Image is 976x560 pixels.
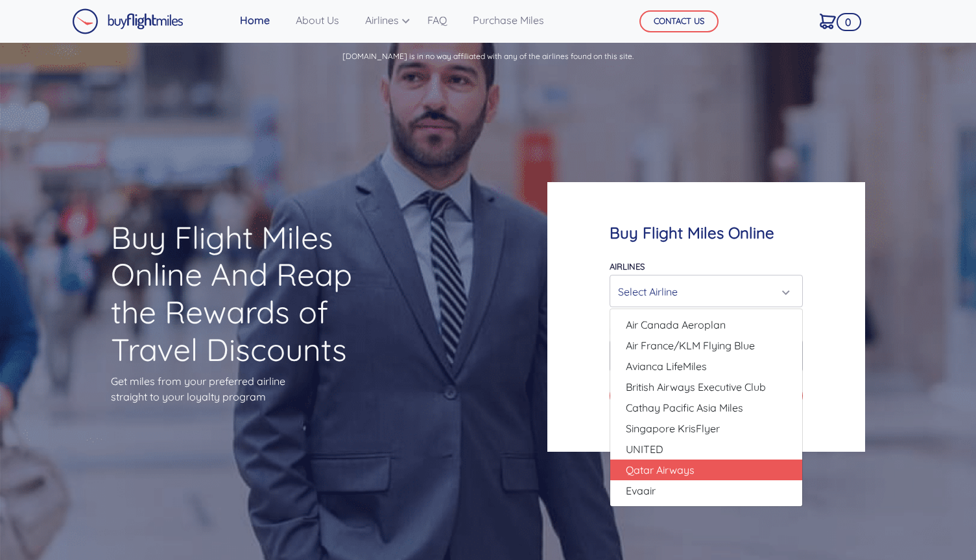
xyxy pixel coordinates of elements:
a: Purchase Miles [468,7,549,33]
span: British Airways Executive Club [626,379,766,395]
span: Cathay Pacific Asia Miles [626,400,743,415]
h1: Buy Flight Miles Online And Reap the Rewards of Travel Discounts [111,219,377,368]
span: Air France/KLM Flying Blue [626,338,755,353]
a: 0 [815,7,841,34]
a: FAQ [422,7,452,33]
span: 0 [837,13,861,31]
a: Buy Flight Miles Logo [72,5,184,38]
span: UNITED [626,441,663,457]
button: CONTACT US [639,10,719,32]
p: Get miles from your preferred airline straight to your loyalty program [111,373,377,404]
label: Airlines [610,261,645,272]
a: About Us [291,7,344,33]
span: Evaair [626,483,656,498]
span: Avianca LifeMiles [626,358,707,374]
div: Select Airline [618,279,787,304]
span: Singapore KrisFlyer [626,421,720,436]
button: Select Airline [610,275,803,307]
a: Airlines [360,7,407,33]
h4: Buy Flight Miles Online [610,224,803,242]
span: Air Canada Aeroplan [626,317,726,332]
a: Home [235,7,275,33]
img: Cart [820,14,836,29]
img: Buy Flight Miles Logo [72,8,184,34]
span: Qatar Airways [626,462,695,478]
